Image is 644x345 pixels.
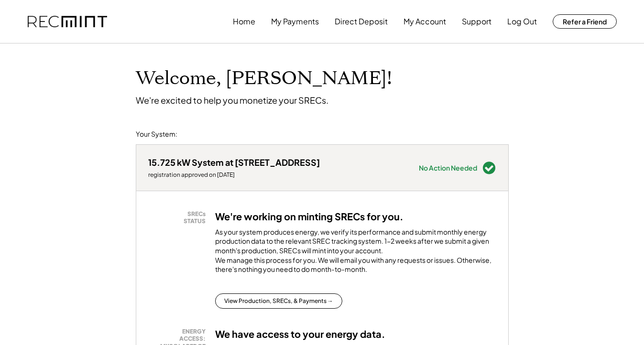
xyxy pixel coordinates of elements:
[136,95,328,106] div: We're excited to help you monetize your SRECs.
[507,12,537,31] button: Log Out
[28,16,107,28] img: recmint-logotype%403x.png
[136,67,392,90] h1: Welcome, [PERSON_NAME]!
[136,129,177,139] div: Your System:
[271,12,319,31] button: My Payments
[553,14,617,29] button: Refer a Friend
[335,12,388,31] button: Direct Deposit
[153,210,206,225] div: SRECs STATUS
[462,12,491,31] button: Support
[419,164,477,171] div: No Action Needed
[404,12,446,31] button: My Account
[215,227,496,279] div: As your system produces energy, we verify its performance and submit monthly energy production da...
[215,293,342,309] button: View Production, SRECs, & Payments →
[215,210,404,223] h3: We're working on minting SRECs for you.
[148,171,320,179] div: registration approved on [DATE]
[215,328,385,340] h3: We have access to your energy data.
[148,157,320,168] div: 15.725 kW System at [STREET_ADDRESS]
[233,12,255,31] button: Home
